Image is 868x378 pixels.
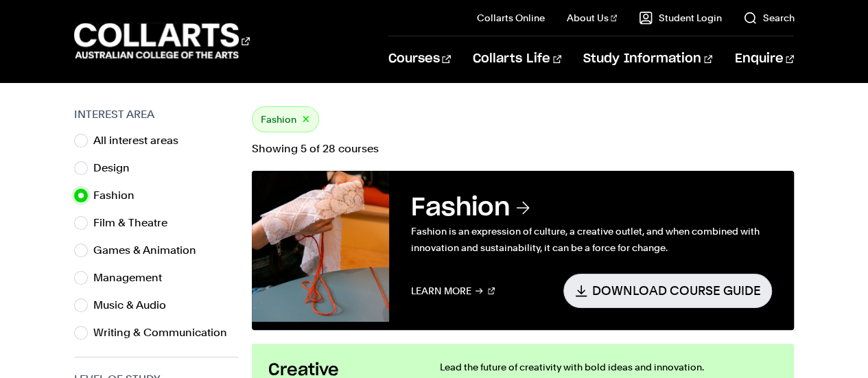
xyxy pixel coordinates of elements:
label: Games & Animation [93,241,207,260]
label: Fashion [93,186,145,205]
a: Enquire [734,36,794,82]
a: Download Course Guide [563,274,772,307]
label: Writing & Communication [93,323,238,342]
a: Collarts Online [477,11,545,25]
a: Collarts Life [473,36,561,82]
label: Management [93,268,173,287]
a: Study Information [583,36,712,82]
div: Fashion [252,106,319,132]
p: Lead the future of creativity with bold ideas and innovation. [440,360,738,374]
img: Fashion [252,171,389,322]
p: Fashion is an expression of culture, a creative outlet, and when combined with innovation and sus... [411,223,773,256]
h3: Fashion [411,193,773,223]
a: Student Login [639,11,721,25]
label: Film & Theatre [93,213,178,233]
div: Go to homepage [74,21,250,60]
h3: Interest Area [74,106,238,123]
a: Learn More [411,274,495,307]
a: Search [743,11,794,25]
button: × [302,112,310,128]
label: All interest areas [93,131,189,150]
label: Music & Audio [93,296,177,315]
label: Design [93,158,141,178]
a: Courses [388,36,451,82]
a: About Us [567,11,618,25]
p: Showing 5 of 28 courses [252,143,795,154]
